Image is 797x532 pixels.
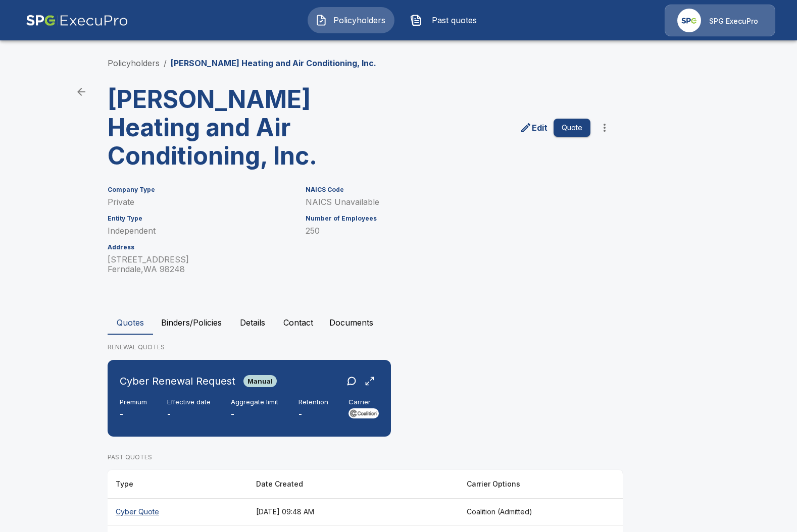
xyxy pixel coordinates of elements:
[171,57,376,69] p: [PERSON_NAME] Heating and Air Conditioning, Inc.
[594,118,615,138] button: more
[665,5,775,36] a: Agency IconSPG ExecuPro
[677,9,701,32] img: Agency Icon
[426,14,482,26] span: Past quotes
[108,186,293,193] h6: Company Type
[348,398,379,406] h6: Carrier
[120,373,235,389] h6: Cyber Renewal Request
[306,186,590,193] h6: NAICS Code
[231,398,278,406] h6: Aggregate limit
[231,408,278,420] p: -
[230,310,275,335] button: Details
[459,470,623,499] th: Carrier Options
[248,498,459,525] th: [DATE] 09:48 AM
[306,215,590,222] h6: Number of Employees
[108,343,689,352] p: RENEWAL QUOTES
[108,244,293,251] h6: Address
[167,398,211,406] h6: Effective date
[275,310,321,335] button: Contact
[108,57,376,69] nav: breadcrumb
[164,57,167,69] li: /
[348,408,379,418] img: Carrier
[108,197,293,207] p: Private
[403,7,489,33] button: Past quotes IconPast quotes
[532,122,547,134] p: Edit
[120,398,147,406] h6: Premium
[459,498,623,525] th: Coalition (Admitted)
[298,408,328,420] p: -
[108,215,293,222] h6: Entity Type
[71,82,91,102] a: back
[108,453,623,462] p: PAST QUOTES
[331,14,387,26] span: Policyholders
[410,14,422,26] img: Past quotes Icon
[153,310,230,335] button: Binders/Policies
[321,310,381,335] button: Documents
[306,226,590,236] p: 250
[108,498,248,525] th: Cyber Quote
[167,408,211,420] p: -
[306,197,590,207] p: NAICS Unavailable
[554,119,590,137] button: Quote
[26,5,128,36] img: AA Logo
[108,255,293,274] p: [STREET_ADDRESS] Ferndale , WA 98248
[315,14,327,26] img: Policyholders Icon
[243,377,277,385] span: Manual
[518,120,550,136] a: edit
[108,85,357,170] h3: [PERSON_NAME] Heating and Air Conditioning, Inc.
[709,16,758,26] p: SPG ExecuPro
[108,226,293,236] p: Independent
[108,470,248,499] th: Type
[108,310,689,335] div: policyholder tabs
[120,408,147,420] p: -
[108,310,153,335] button: Quotes
[308,7,394,33] button: Policyholders IconPolicyholders
[298,398,328,406] h6: Retention
[248,470,459,499] th: Date Created
[108,58,160,68] a: Policyholders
